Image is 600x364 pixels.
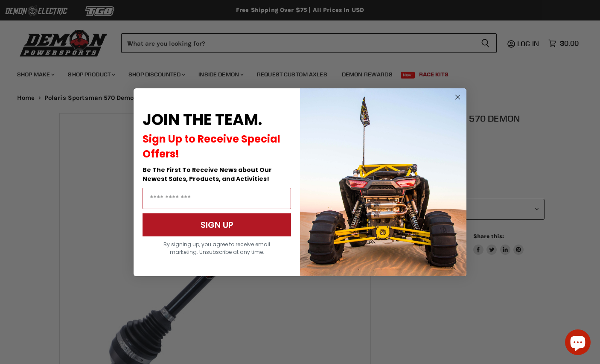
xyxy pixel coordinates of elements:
span: By signing up, you agree to receive email marketing. Unsubscribe at any time. [163,241,270,256]
img: a9095488-b6e7-41ba-879d-588abfab540b.jpeg [300,88,466,276]
span: Be The First To Receive News about Our Newest Sales, Products, and Activities! [143,166,272,183]
input: Email Address [143,188,291,209]
span: Sign Up to Receive Special Offers! [143,132,280,161]
inbox-online-store-chat: Shopify online store chat [562,329,593,357]
button: Close dialog [452,92,463,102]
span: JOIN THE TEAM. [143,109,262,131]
button: SIGN UP [143,213,291,236]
